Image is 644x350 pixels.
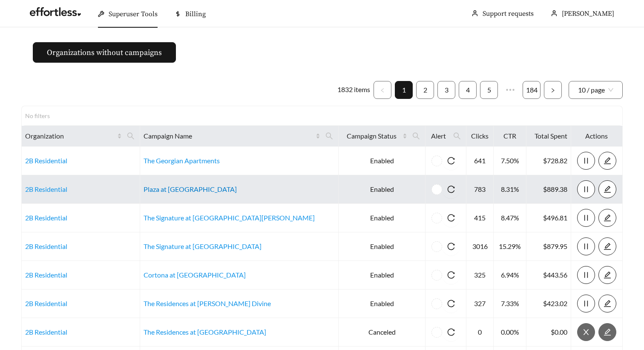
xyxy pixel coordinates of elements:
[144,131,314,141] span: Campaign Name
[598,156,616,165] a: edit
[337,81,370,99] li: 1832 items
[501,81,519,99] span: •••
[144,299,271,307] a: The Residences at [PERSON_NAME] Divine
[342,131,401,141] span: Campaign Status
[598,185,616,193] a: edit
[412,132,420,140] span: search
[33,42,176,63] button: Organizations without campaigns
[395,81,412,98] a: 1
[25,328,67,336] a: 2B Residential
[25,299,67,307] a: 2B Residential
[25,242,67,250] a: 2B Residential
[526,204,571,232] td: $496.81
[494,232,526,261] td: 15.29%
[578,300,595,307] span: pause
[494,318,526,347] td: 0.00%
[144,328,266,336] a: The Residences at [GEOGRAPHIC_DATA]
[339,318,425,347] td: Canceled
[380,88,385,93] span: left
[459,81,477,99] li: 4
[598,214,616,222] a: edit
[374,81,391,99] button: left
[494,289,526,318] td: 7.33%
[450,129,464,143] span: search
[578,157,595,165] span: pause
[577,152,595,170] button: pause
[526,261,571,289] td: $443.56
[480,81,498,99] li: 5
[442,157,460,165] span: reload
[459,81,476,98] a: 4
[466,318,494,347] td: 0
[25,271,67,279] a: 2B Residential
[466,289,494,318] td: 327
[526,289,571,318] td: $423.02
[442,328,460,336] span: reload
[322,129,336,143] span: search
[523,81,540,99] li: 184
[339,261,425,289] td: Enabled
[598,152,616,170] button: edit
[523,81,540,98] a: 184
[25,156,67,165] a: 2B Residential
[127,132,135,140] span: search
[409,129,423,143] span: search
[109,10,158,18] span: Superuser Tools
[578,81,613,98] span: 10 / page
[442,243,460,250] span: reload
[550,88,555,93] span: right
[339,204,425,232] td: Enabled
[494,204,526,232] td: 8.47%
[598,237,616,255] button: edit
[25,185,67,193] a: 2B Residential
[466,261,494,289] td: 325
[598,266,616,284] button: edit
[144,214,315,222] a: The Signature at [GEOGRAPHIC_DATA][PERSON_NAME]
[144,271,246,279] a: Cortona at [GEOGRAPHIC_DATA]
[577,237,595,255] button: pause
[124,129,138,143] span: search
[569,81,623,99] div: Page Size
[598,180,616,198] button: edit
[578,214,595,222] span: pause
[325,132,333,140] span: search
[599,214,616,222] span: edit
[599,185,616,193] span: edit
[144,185,237,193] a: Plaza at [GEOGRAPHIC_DATA]
[526,126,571,147] th: Total Spent
[339,175,425,204] td: Enabled
[480,81,497,98] a: 5
[494,175,526,204] td: 8.31%
[544,81,562,99] button: right
[466,147,494,175] td: 641
[453,132,461,140] span: search
[526,318,571,347] td: $0.00
[25,214,67,222] a: 2B Residential
[577,266,595,284] button: pause
[442,152,460,170] button: reload
[442,180,460,198] button: reload
[526,147,571,175] td: $728.82
[577,209,595,227] button: pause
[562,9,614,18] span: [PERSON_NAME]
[466,126,494,147] th: Clicks
[578,271,595,279] span: pause
[144,242,262,250] a: The Signature at [GEOGRAPHIC_DATA]
[374,81,391,99] li: Previous Page
[501,81,519,99] li: Next 5 Pages
[494,147,526,175] td: 7.50%
[599,243,616,250] span: edit
[598,271,616,279] a: edit
[429,131,448,141] span: Alert
[466,232,494,261] td: 3016
[598,295,616,312] button: edit
[577,180,595,198] button: pause
[442,185,460,193] span: reload
[47,47,162,58] span: Organizations without campaigns
[417,81,434,98] a: 2
[442,295,460,312] button: reload
[598,242,616,250] a: edit
[578,185,595,193] span: pause
[442,323,460,341] button: reload
[339,289,425,318] td: Enabled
